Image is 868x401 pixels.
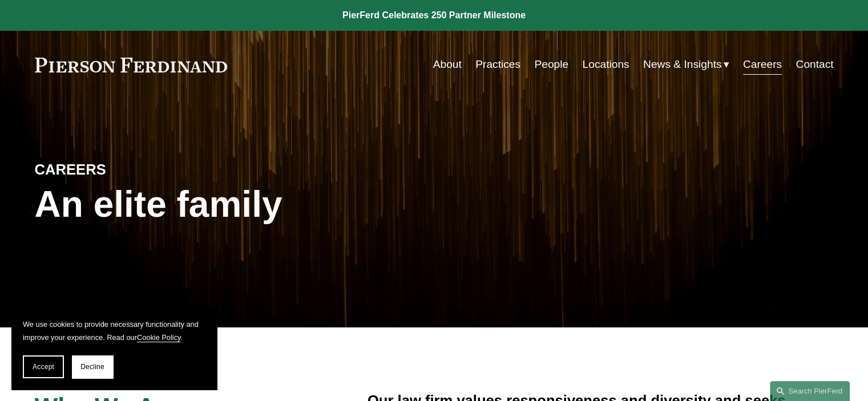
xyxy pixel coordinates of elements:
span: Decline [80,363,104,371]
a: Cookie Policy [137,333,181,342]
span: News & Insights [643,55,722,75]
a: folder dropdown [643,54,729,75]
p: We use cookies to provide necessary functionality and improve your experience. Read our . [23,318,205,344]
button: Accept [23,355,64,378]
a: Practices [475,54,520,75]
span: Accept [33,363,54,371]
h1: An elite family [35,184,434,225]
a: Contact [796,54,833,75]
a: Locations [582,54,629,75]
h4: CAREERS [35,160,235,179]
a: People [534,54,568,75]
button: Decline [72,355,113,378]
a: Search this site [770,381,850,401]
section: Cookie banner [11,306,217,390]
a: Careers [743,54,782,75]
a: About [433,54,462,75]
